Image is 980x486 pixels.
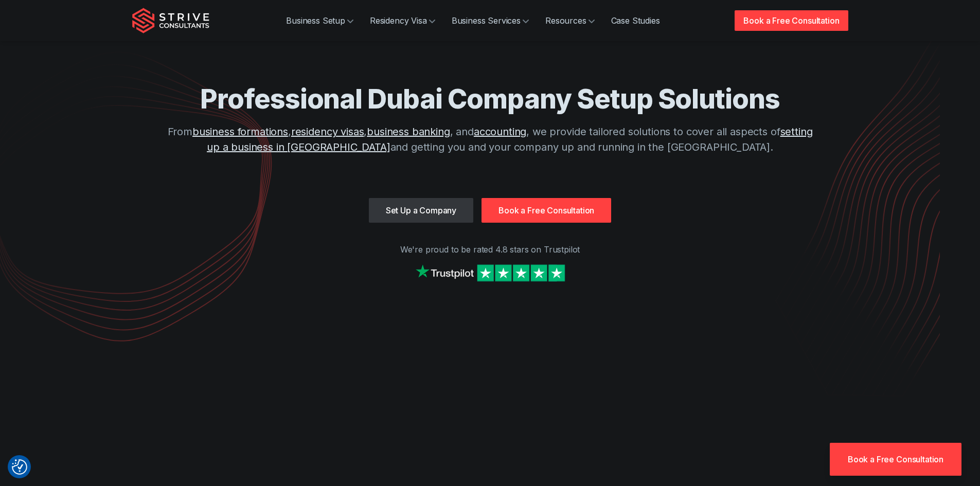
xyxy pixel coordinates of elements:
h1: Professional Dubai Company Setup Solutions [161,82,819,116]
a: Residency Visa [362,10,443,31]
p: We're proud to be rated 4.8 stars on Trustpilot [132,243,848,256]
a: Book a Free Consultation [735,10,848,31]
img: Strive on Trustpilot [413,262,567,284]
p: From , , , and , we provide tailored solutions to cover all aspects of and getting you and your c... [161,124,819,155]
a: Business Services [443,10,537,31]
a: business formations [192,125,288,138]
a: Business Setup [278,10,362,31]
a: accounting [474,125,526,138]
a: Set Up a Company [369,198,473,223]
a: Resources [537,10,603,31]
a: Book a Free Consultation [482,198,611,223]
a: business banking [367,125,450,138]
img: Revisit consent button [12,459,27,475]
a: Book a Free Consultation [830,443,961,476]
button: Consent Preferences [12,459,27,475]
a: Case Studies [603,10,668,31]
img: Strive Consultants [132,8,209,33]
a: residency visas [291,125,364,138]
